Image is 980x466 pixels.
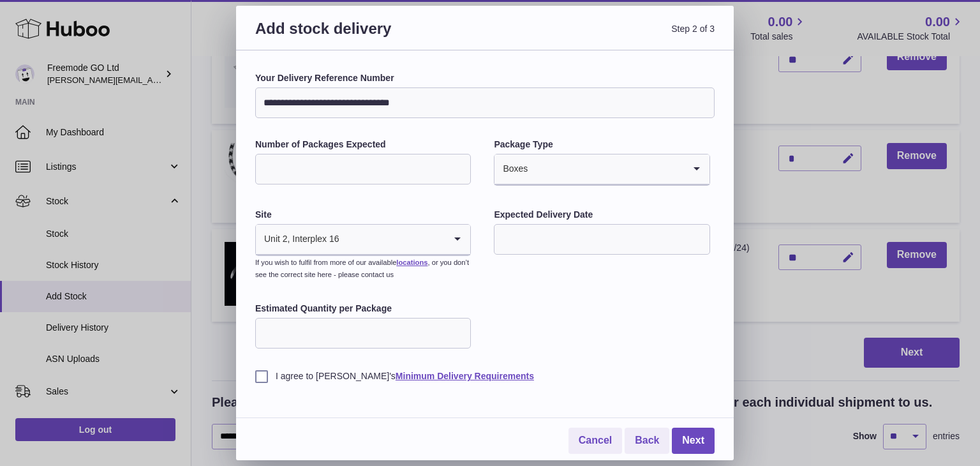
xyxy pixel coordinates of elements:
label: Number of Packages Expected [255,139,471,151]
div: Search for option [256,225,470,255]
span: Step 2 of 3 [485,19,715,54]
small: If you wish to fulfil from more of our available , or you don’t see the correct site here - pleas... [255,259,469,278]
a: Next [672,428,715,454]
label: Expected Delivery Date [494,209,709,221]
a: locations [396,259,427,266]
h3: Add stock delivery [255,19,485,54]
span: Boxes [494,154,528,184]
label: Site [255,209,471,221]
label: Estimated Quantity per Package [255,303,471,315]
input: Search for option [340,225,445,254]
input: Search for option [528,154,683,184]
a: Minimum Delivery Requirements [396,371,534,381]
label: I agree to [PERSON_NAME]'s [255,370,715,382]
span: Unit 2, Interplex 16 [256,225,340,254]
label: Package Type [494,139,709,151]
label: Your Delivery Reference Number [255,72,715,84]
a: Cancel [568,428,622,454]
a: Back [625,428,669,454]
div: Search for option [494,154,709,185]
